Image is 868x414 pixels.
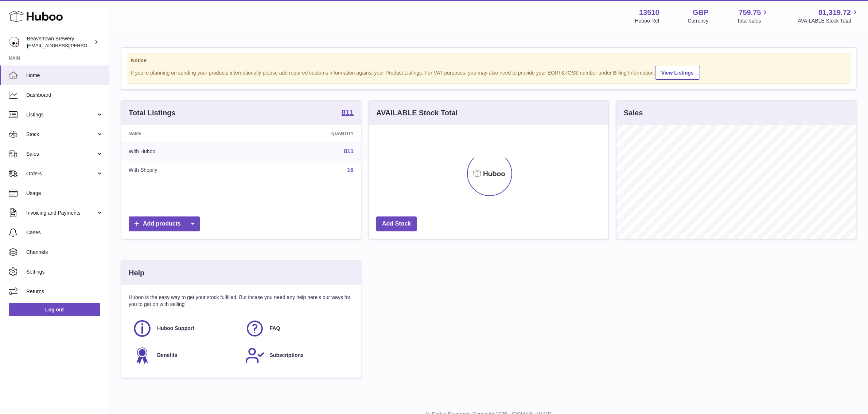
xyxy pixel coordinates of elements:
a: 16 [347,167,354,173]
span: Settings [26,268,104,275]
span: FAQ [270,325,280,332]
span: Dashboard [26,92,104,99]
span: Listings [26,111,96,118]
a: View Listings [655,66,700,80]
a: FAQ [245,319,350,338]
th: Name [121,125,250,142]
h3: Sales [624,108,643,118]
a: 81,319.72 AVAILABLE Stock Total [798,8,859,24]
span: [EMAIL_ADDRESS][PERSON_NAME][DOMAIN_NAME] [27,43,146,48]
a: Add Stock [376,216,417,231]
span: Huboo Support [157,325,194,332]
a: 811 [342,109,354,118]
span: Sales [26,151,96,158]
span: Cases [26,229,104,236]
span: Usage [26,190,104,197]
p: Huboo is the easy way to get your stock fulfilled. But incase you need any help here's our ways f... [129,294,354,308]
span: Orders [26,170,96,177]
strong: Notice [131,57,846,64]
h3: Total Listings [129,108,176,118]
span: Benefits [157,352,177,359]
span: Channels [26,249,104,256]
th: Quantity [250,125,361,142]
span: Subscriptions [270,352,304,359]
strong: 811 [342,109,354,116]
strong: GBP [693,8,708,17]
span: 759.75 [739,8,761,17]
a: Add products [129,216,200,231]
span: Home [26,72,104,79]
a: 759.75 Total sales [737,8,769,24]
a: Subscriptions [245,346,350,365]
span: 81,319.72 [818,8,851,17]
span: Invoicing and Payments [26,210,96,216]
td: With Huboo [121,142,250,161]
span: Total sales [737,17,769,24]
span: Stock [26,131,96,138]
a: Huboo Support [132,319,238,338]
div: If you're planning on sending your products internationally please add required customs informati... [131,65,846,80]
a: 811 [344,148,354,154]
strong: 13510 [639,8,659,17]
span: Returns [26,288,104,295]
span: AVAILABLE Stock Total [798,17,859,24]
a: Benefits [132,346,238,365]
img: kit.lowe@beavertownbrewery.co.uk [9,37,20,48]
h3: AVAILABLE Stock Total [376,108,458,118]
div: Huboo Ref [635,17,659,24]
div: Beavertown Brewery [27,35,93,49]
h3: Help [129,268,144,278]
div: Currency [688,17,709,24]
a: Log out [9,303,100,316]
td: With Shopify [121,161,250,180]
